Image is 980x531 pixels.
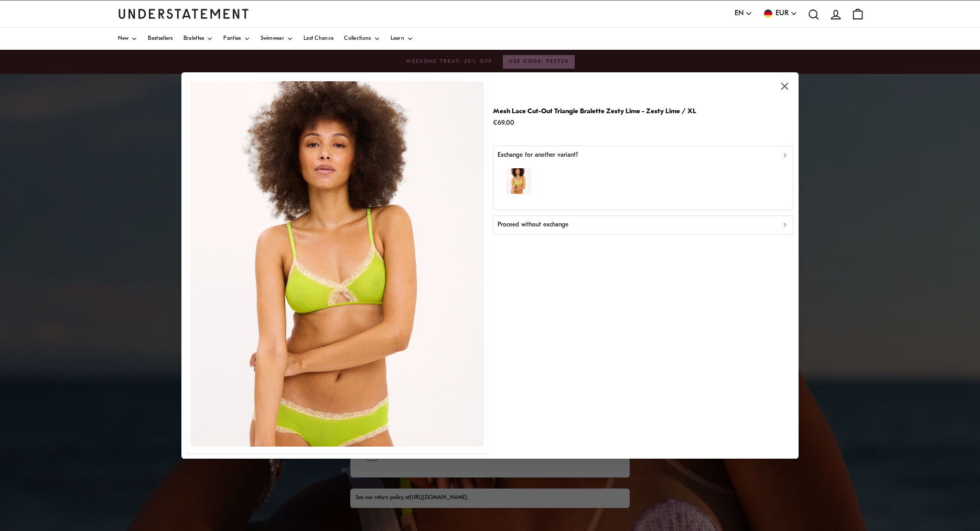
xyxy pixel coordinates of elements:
[391,36,405,41] span: Learn
[304,28,333,50] a: Last Chance
[223,28,250,50] a: Panties
[776,8,789,19] span: EUR
[493,146,793,210] button: Exchange for another variant?model-name=Davina|model-size=M
[735,8,752,19] button: EN
[763,8,798,19] button: EUR
[118,36,129,41] span: New
[344,36,371,41] span: Collections
[497,220,568,230] p: Proceed without exchange
[184,36,204,41] span: Bralettes
[223,36,241,41] span: Panties
[148,28,173,50] a: Bestsellers
[735,8,744,19] span: EN
[184,28,213,50] a: Bralettes
[497,150,577,160] p: Exchange for another variant?
[493,106,696,117] p: Mesh Lace Cut-Out Triangle Bralette Zesty Lime - Zesty Lime / XL
[493,117,696,128] p: €69.00
[118,9,249,18] a: Understatement Homepage
[505,168,531,194] img: model-name=Davina|model-size=M
[190,81,484,447] img: 62_a667b376-e5b1-438e-8381-362f527fcb06.jpg
[304,36,333,41] span: Last Chance
[391,28,414,50] a: Learn
[261,36,284,41] span: Swimwear
[118,28,138,50] a: New
[261,28,293,50] a: Swimwear
[493,215,793,234] button: Proceed without exchange
[344,28,380,50] a: Collections
[148,36,173,41] span: Bestsellers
